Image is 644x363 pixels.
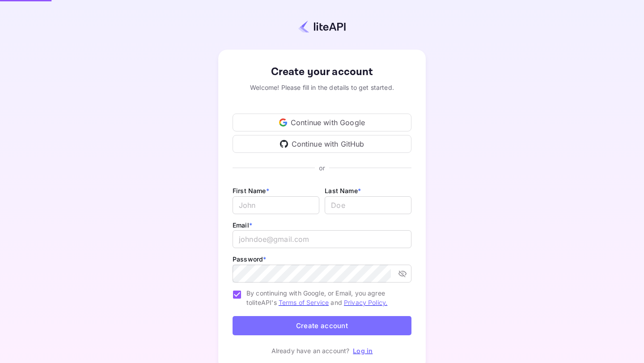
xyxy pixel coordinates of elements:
a: Log in [353,347,373,355]
a: Terms of Service [279,299,329,306]
div: Welcome! Please fill in the details to get started. [233,83,411,92]
a: Privacy Policy. [344,299,387,306]
label: Last Name [325,187,361,194]
p: Already have an account? [271,346,350,355]
input: Doe [325,196,411,214]
div: Continue with GitHub [233,135,411,153]
input: johndoe@gmail.com [233,230,411,248]
div: Continue with Google [233,114,411,131]
label: Password [233,255,266,263]
button: Create account [233,316,411,335]
input: John [233,196,319,214]
label: Email [233,221,252,229]
img: liteapi [298,20,346,33]
label: First Name [233,187,269,194]
div: Create your account [233,64,411,80]
span: By continuing with Google, or Email, you agree to liteAPI's and [246,288,404,307]
button: toggle password visibility [394,266,411,282]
